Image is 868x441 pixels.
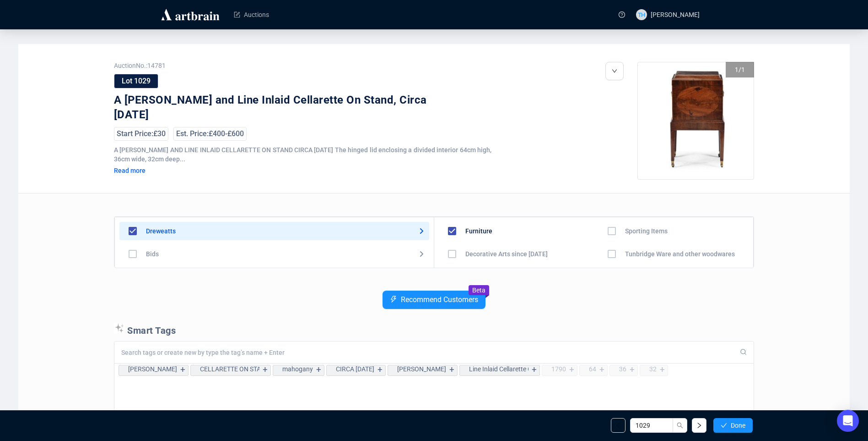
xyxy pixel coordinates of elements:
[612,68,617,74] span: down
[146,250,159,258] div: Bids
[160,7,221,22] img: logo
[128,365,177,373] div: [PERSON_NAME]
[114,323,754,336] p: Smart Tags
[619,365,626,373] div: 36
[638,62,755,179] img: 1029_1.jpg
[465,227,492,235] div: Furniture
[551,365,566,373] div: 1790
[397,365,446,373] div: [PERSON_NAME]
[472,287,485,294] span: Beta
[649,365,657,373] div: 32
[637,10,645,19] span: TH
[625,250,735,258] div: Tunbridge Ware and other woodwares
[447,365,457,375] div: +
[625,227,668,235] div: Sporting Items
[383,291,485,309] button: Recommend Customers
[173,127,247,141] div: Est. Price: £400 - £600
[735,66,739,73] span: 1
[597,365,607,375] div: +
[401,296,478,304] span: Recommend Customers
[677,422,683,429] span: search
[619,11,625,18] span: question-circle
[114,127,168,141] div: Start Price: £30
[739,66,741,73] span: /
[731,422,745,429] span: Done
[529,365,539,375] div: +
[114,93,464,122] div: A [PERSON_NAME] and Line Inlaid Cellarette On Stand, Circa [DATE]
[260,365,270,375] div: +
[651,11,700,18] span: [PERSON_NAME]
[627,365,637,375] div: +
[741,66,745,73] span: 1
[837,410,859,432] div: Open Intercom Messenger
[282,365,313,373] div: mahogany
[314,365,324,375] div: +
[234,3,269,27] a: Auctions
[375,365,385,375] div: +
[114,74,158,88] div: Lot 1029
[200,365,259,373] div: CELLARETTE ON STAND CIRCA
[696,422,702,429] span: right
[336,365,374,373] div: CIRCA [DATE]
[114,166,219,175] div: Read more
[469,365,528,373] div: Line Inlaid Cellarette On Stand
[146,227,176,235] div: Dreweatts
[638,62,755,179] div: Go to Slide 1
[589,365,596,373] div: 64
[713,418,753,433] button: Done
[390,296,397,303] span: thunderbolt
[721,422,727,429] span: check
[114,146,491,163] span: A [PERSON_NAME] AND LINE INLAID CELLARETTE ON STAND CIRCA [DATE] The hinged lid enclosing a divid...
[114,62,491,69] span: Auction No.: 14781
[121,348,734,357] input: Search tags or create new by type the tag’s name + Enter
[465,250,548,258] div: Decorative Arts since [DATE]
[178,365,188,375] div: +
[630,418,673,433] input: Lot Number
[567,365,577,375] div: +
[658,365,668,375] div: +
